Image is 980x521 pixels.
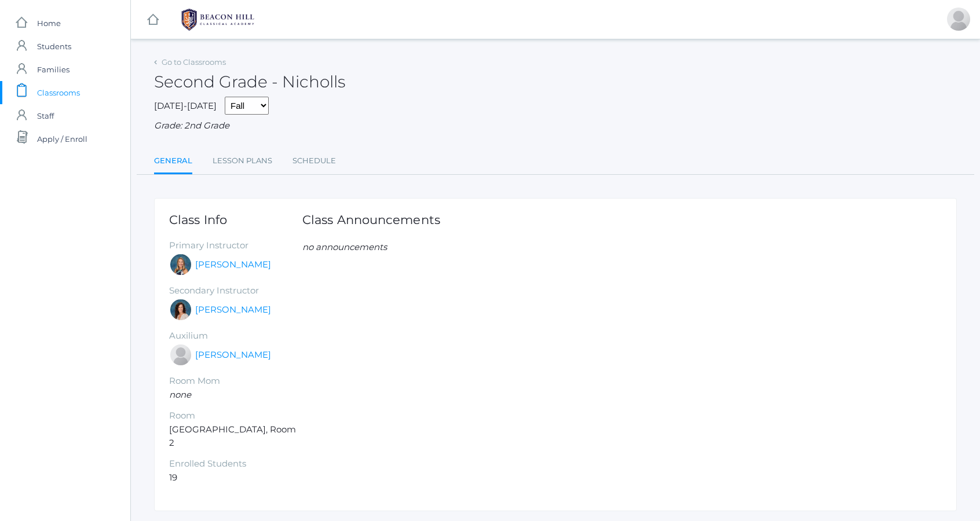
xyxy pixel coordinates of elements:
[169,253,192,276] div: Courtney Nicholls
[302,213,440,226] h1: Class Announcements
[169,213,302,485] div: [GEOGRAPHIC_DATA], Room 2
[37,58,70,81] span: Families
[195,348,271,362] a: [PERSON_NAME]
[195,303,271,317] a: [PERSON_NAME]
[169,331,302,341] h5: Auxilium
[37,127,87,151] span: Apply / Enroll
[37,12,61,35] span: Home
[169,286,302,296] h5: Secondary Instructor
[302,241,387,252] em: no announcements
[154,100,217,111] span: [DATE]-[DATE]
[213,149,272,173] a: Lesson Plans
[169,389,191,400] em: none
[947,8,970,31] div: Grace Sun
[169,298,192,321] div: Cari Burke
[154,73,345,91] h2: Second Grade - Nicholls
[37,104,54,127] span: Staff
[169,459,302,469] h5: Enrolled Students
[174,5,261,34] img: BHCALogos-05-308ed15e86a5a0abce9b8dd61676a3503ac9727e845dece92d48e8588c001991.png
[37,35,71,58] span: Students
[169,343,192,366] div: Sarah Armstrong
[169,471,302,485] li: 19
[195,258,271,271] a: [PERSON_NAME]
[169,241,302,251] h5: Primary Instructor
[169,376,302,386] h5: Room Mom
[169,411,302,421] h5: Room
[292,149,336,173] a: Schedule
[154,119,957,133] div: Grade: 2nd Grade
[162,57,226,67] a: Go to Classrooms
[169,213,302,226] h1: Class Info
[154,149,192,174] a: General
[37,81,80,104] span: Classrooms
